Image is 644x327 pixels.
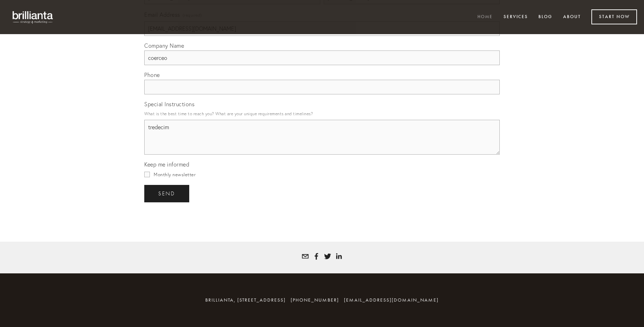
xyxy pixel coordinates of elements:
img: brillianta - research, strategy, marketing [7,7,59,27]
a: Tatyana White [335,253,342,260]
input: Monthly newsletter [144,172,150,177]
a: tatyana@brillianta.com [302,253,309,260]
p: What is the best time to reach you? What are your unique requirements and timelines? [144,109,500,118]
span: Special Instructions [144,101,194,108]
span: Keep me informed [144,161,189,168]
a: Start Now [591,9,637,24]
a: Services [499,11,532,23]
span: Monthly newsletter [154,172,195,177]
a: Tatyana White [324,253,331,260]
textarea: tredecim [144,120,500,155]
a: Tatyana Bolotnikov White [313,253,320,260]
a: Blog [534,11,557,23]
span: Company Name [144,42,184,49]
span: brillianta, [STREET_ADDRESS] [205,297,286,303]
span: [PHONE_NUMBER] [291,297,339,303]
a: Home [473,11,497,23]
a: About [559,11,585,23]
button: sendsend [144,185,189,202]
a: [EMAIL_ADDRESS][DOMAIN_NAME] [344,297,439,303]
span: Phone [144,71,160,78]
span: send [158,190,175,197]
